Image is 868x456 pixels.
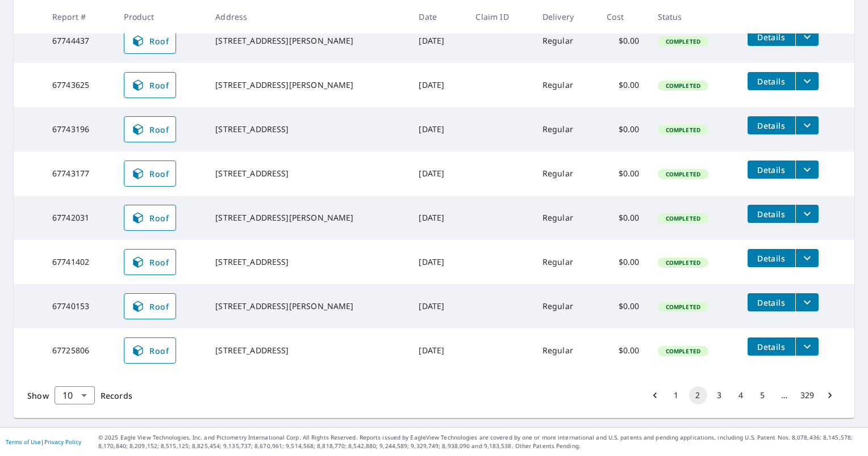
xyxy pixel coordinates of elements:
button: detailsBtn-67744437 [748,28,795,46]
td: 67725806 [43,328,115,373]
td: [DATE] [410,196,466,240]
a: Terms of Use [6,438,41,446]
div: 10 [55,379,95,411]
td: [DATE] [410,151,466,196]
td: Regular [533,151,598,196]
span: Details [754,76,788,87]
span: Completed [659,347,707,355]
button: page 2 [689,386,707,404]
td: 67744437 [43,19,115,63]
span: Completed [659,82,707,90]
span: Roof [131,211,169,225]
span: Details [754,164,788,175]
td: Regular [533,328,598,373]
a: Roof [124,28,176,54]
button: filesDropdownBtn-67743177 [795,161,819,179]
a: Roof [124,116,176,142]
td: 67743196 [43,107,115,151]
button: filesDropdownBtn-67743625 [795,72,819,90]
div: [STREET_ADDRESS] [215,124,400,135]
td: $0.00 [598,196,648,240]
span: Show [27,390,49,401]
button: filesDropdownBtn-67743196 [795,116,819,134]
button: filesDropdownBtn-67740153 [795,293,819,311]
td: Regular [533,107,598,151]
a: Roof [124,205,176,231]
button: Go to page 1 [667,386,686,404]
span: Details [754,297,788,308]
button: detailsBtn-67742031 [748,205,795,223]
td: [DATE] [410,284,466,328]
td: 67743625 [43,63,115,107]
td: $0.00 [598,19,648,63]
button: filesDropdownBtn-67725806 [795,337,819,356]
a: Roof [124,161,176,187]
span: Details [754,32,788,43]
span: Completed [659,303,707,311]
div: [STREET_ADDRESS][PERSON_NAME] [215,79,400,91]
div: [STREET_ADDRESS][PERSON_NAME] [215,301,400,312]
span: Completed [659,37,707,45]
button: filesDropdownBtn-67742031 [795,205,819,223]
p: | [6,438,81,445]
td: Regular [533,284,598,328]
span: Roof [131,78,169,92]
nav: pagination navigation [644,386,841,404]
button: detailsBtn-67743177 [748,161,795,179]
td: [DATE] [410,63,466,107]
span: Roof [131,344,169,357]
button: Go to page 5 [754,386,772,404]
span: Records [101,390,132,401]
div: [STREET_ADDRESS][PERSON_NAME] [215,212,400,223]
button: Go to page 3 [711,386,729,404]
span: Completed [659,170,707,178]
td: Regular [533,19,598,63]
a: Roof [124,293,176,319]
td: [DATE] [410,328,466,373]
td: Regular [533,63,598,107]
button: Go to page 4 [732,386,750,404]
td: 67743177 [43,151,115,196]
span: Completed [659,126,707,134]
p: © 2025 Eagle View Technologies, Inc. and Pictometry International Corp. All Rights Reserved. Repo... [98,433,862,450]
span: Roof [131,299,169,313]
div: [STREET_ADDRESS][PERSON_NAME] [215,35,400,47]
button: detailsBtn-67743196 [748,116,795,134]
td: $0.00 [598,151,648,196]
td: [DATE] [410,19,466,63]
a: Roof [124,249,176,275]
span: Roof [131,167,169,180]
div: [STREET_ADDRESS] [215,168,400,179]
td: $0.00 [598,240,648,284]
td: 67741402 [43,240,115,284]
span: Roof [131,255,169,269]
td: [DATE] [410,240,466,284]
div: [STREET_ADDRESS] [215,345,400,356]
td: 67742031 [43,196,115,240]
span: Details [754,341,788,352]
span: Details [754,209,788,219]
a: Roof [124,72,176,98]
td: $0.00 [598,284,648,328]
td: $0.00 [598,107,648,151]
span: Details [754,120,788,131]
button: Go to page 329 [797,386,817,404]
button: detailsBtn-67725806 [748,337,795,356]
a: Privacy Policy [44,438,81,446]
button: detailsBtn-67743625 [748,72,795,90]
button: detailsBtn-67741402 [748,249,795,267]
td: [DATE] [410,107,466,151]
td: $0.00 [598,63,648,107]
span: Roof [131,34,169,48]
button: Go to previous page [646,386,664,404]
span: Roof [131,123,169,136]
td: 67740153 [43,284,115,328]
span: Completed [659,259,707,267]
td: $0.00 [598,328,648,373]
button: Go to next page [821,386,839,404]
button: filesDropdownBtn-67741402 [795,249,819,267]
td: Regular [533,240,598,284]
div: [STREET_ADDRESS] [215,256,400,268]
button: filesDropdownBtn-67744437 [795,28,819,46]
div: Show 10 records [55,386,95,404]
